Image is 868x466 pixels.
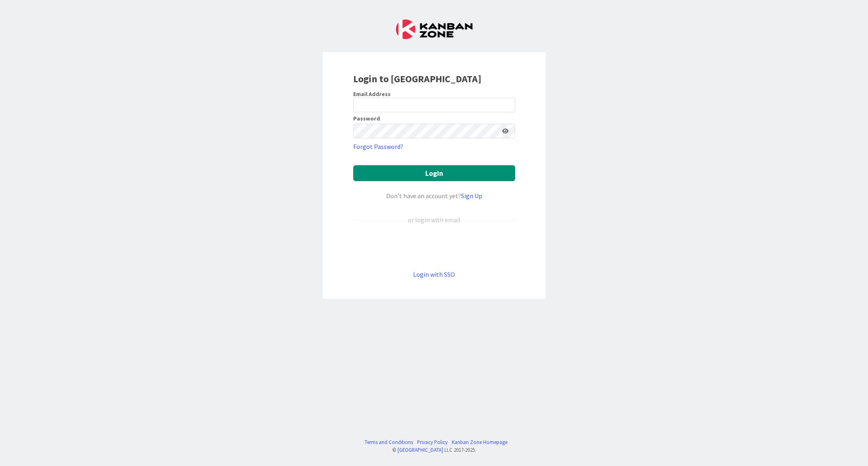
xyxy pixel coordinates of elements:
[398,446,443,453] a: [GEOGRAPHIC_DATA]
[406,215,463,225] div: or login with email
[349,238,519,256] iframe: Kirjaudu Google-tilillä -painike
[365,438,413,446] a: Terms and Conditions
[353,165,515,181] button: Login
[361,446,507,454] div: © LLC 2017- 2025 .
[353,191,515,201] div: Don’t have an account yet?
[452,438,507,446] a: Kanban Zone Homepage
[353,72,481,85] b: Login to [GEOGRAPHIC_DATA]
[353,90,391,98] label: Email Address
[417,438,448,446] a: Privacy Policy
[461,192,482,200] a: Sign Up
[353,116,380,121] label: Password
[353,142,403,151] a: Forgot Password?
[413,270,455,278] a: Login with SSO
[396,20,472,39] img: Kanban Zone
